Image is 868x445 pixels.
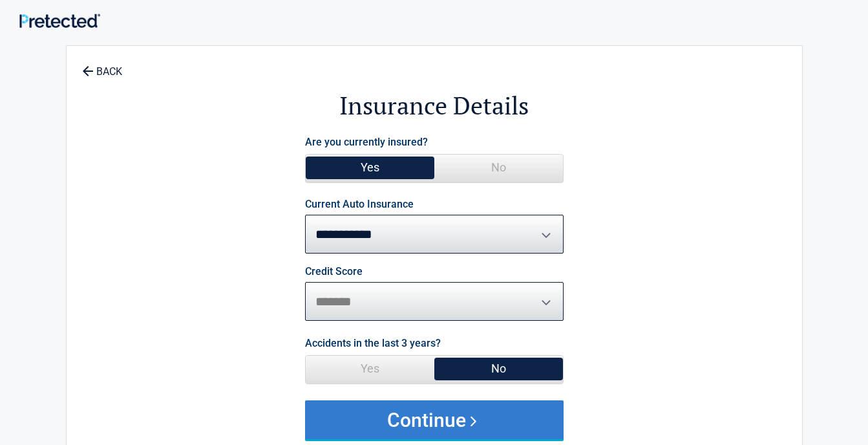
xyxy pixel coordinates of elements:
[434,155,563,180] span: No
[138,89,731,122] h2: Insurance Details
[305,199,414,210] label: Current Auto Insurance
[305,133,428,151] label: Are you currently insured?
[306,356,434,382] span: Yes
[305,266,363,277] label: Credit Score
[305,334,441,352] label: Accidents in the last 3 years?
[19,14,100,28] img: Main Logo
[434,356,563,382] span: No
[79,54,125,77] a: BACK
[305,400,564,439] button: Continue
[306,155,434,180] span: Yes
